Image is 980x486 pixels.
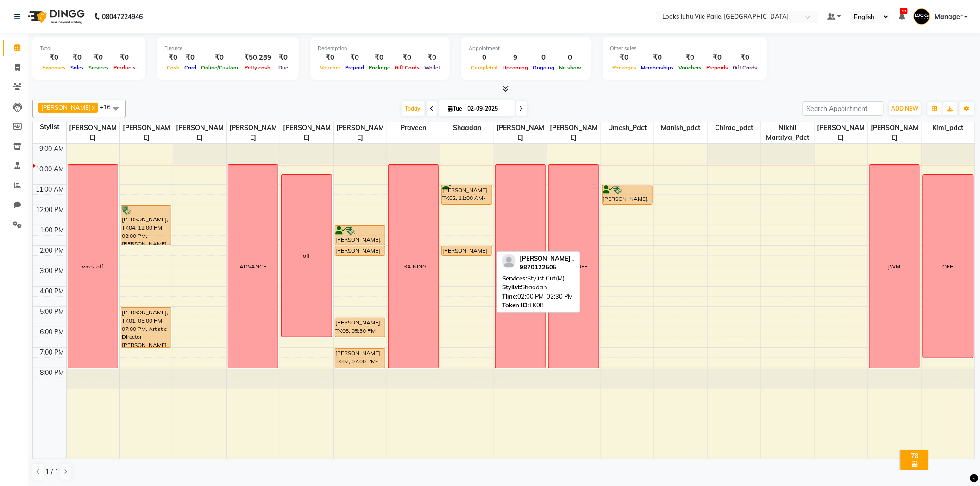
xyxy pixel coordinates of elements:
[318,64,343,71] span: Voucher
[318,44,442,52] div: Redemption
[943,262,954,271] div: OFF
[888,262,901,271] div: JWM
[335,318,385,337] div: [PERSON_NAME], TK05, 05:30 PM-06:30 PM, Blow Dry Sr. Stylist(F)*
[240,52,275,63] div: ₹50,289
[422,64,442,71] span: Wallet
[704,64,730,71] span: Prepaids
[67,122,119,143] span: [PERSON_NAME]
[547,122,600,143] span: [PERSON_NAME]
[33,122,66,132] div: Stylist
[502,274,527,282] span: Services:
[199,64,240,71] span: Online/Custom
[500,52,530,63] div: 9
[708,122,760,134] span: Chirag_pdct
[318,52,343,63] div: ₹0
[900,8,908,14] span: 13
[38,327,66,337] div: 6:00 PM
[502,301,575,310] div: TK08
[815,122,867,143] span: [PERSON_NAME]
[239,262,266,271] div: ADVANCE
[502,283,575,292] div: Shaadan
[889,102,921,115] button: ADD NEW
[86,64,111,71] span: Services
[38,348,66,357] div: 7:00 PM
[676,52,704,63] div: ₹0
[465,102,511,116] input: 2025-09-02
[530,52,557,63] div: 0
[803,101,884,116] input: Search Appointment
[500,64,530,71] span: Upcoming
[102,4,143,30] b: 08047224946
[639,52,676,63] div: ₹0
[40,52,68,63] div: ₹0
[121,308,171,347] div: [PERSON_NAME], TK01, 05:00 PM-07:00 PM, Artistic Director [PERSON_NAME] Touchup
[82,262,103,271] div: week off
[899,12,905,21] a: 13
[38,287,66,296] div: 4:00 PM
[469,64,500,71] span: Completed
[502,283,521,291] span: Stylist:
[557,52,584,63] div: 0
[868,122,921,143] span: [PERSON_NAME]
[502,254,516,268] img: profile
[40,44,138,52] div: Total
[199,52,240,63] div: ₹0
[494,122,547,143] span: [PERSON_NAME]
[111,52,138,63] div: ₹0
[654,122,707,134] span: Manish_pdct
[182,64,199,71] span: Card
[530,64,557,71] span: Ongoing
[422,52,442,63] div: ₹0
[38,225,66,235] div: 1:00 PM
[164,44,291,52] div: Finance
[334,122,387,143] span: [PERSON_NAME]
[227,122,280,143] span: [PERSON_NAME]
[275,52,291,63] div: ₹0
[730,64,760,71] span: Gift Cards
[520,263,574,272] div: 9870122505
[502,292,575,301] div: 02:00 PM-02:30 PM
[442,185,492,204] div: [PERSON_NAME], TK02, 11:00 AM-12:00 PM, Stylist Cut(M)
[38,246,66,255] div: 2:00 PM
[335,246,385,255] div: [PERSON_NAME] ., TK08, 02:00 PM-02:30 PM, Stylist Cut(M)
[892,105,919,112] span: ADD NEW
[730,52,760,63] div: ₹0
[182,52,199,63] div: ₹0
[164,64,182,71] span: Cash
[366,52,392,63] div: ₹0
[120,122,173,143] span: [PERSON_NAME]
[91,104,95,111] a: x
[335,349,385,368] div: [PERSON_NAME], TK07, 07:00 PM-08:00 PM, Stylist Cut(M)
[303,252,310,260] div: off
[100,103,118,111] span: +16
[610,64,639,71] span: Packages
[704,52,730,63] div: ₹0
[387,122,440,134] span: Praveen
[86,52,111,63] div: ₹0
[343,52,366,63] div: ₹0
[557,64,584,71] span: No show
[45,467,58,477] span: 1 / 1
[676,64,704,71] span: Vouchers
[935,12,962,22] span: Manager
[502,293,517,300] span: Time:
[38,144,66,154] div: 9:00 AM
[610,52,639,63] div: ₹0
[41,104,91,111] span: [PERSON_NAME]
[111,64,138,71] span: Products
[914,8,930,25] img: Manager
[280,122,333,143] span: [PERSON_NAME]
[40,64,68,71] span: Expenses
[392,52,422,63] div: ₹0
[469,52,500,63] div: 0
[440,122,493,134] span: Shaadan
[761,122,814,143] span: Nikhil Maraiya_Pdct
[343,64,366,71] span: Prepaid
[24,4,87,30] img: logo
[402,101,425,116] span: Today
[34,164,66,174] div: 10:00 AM
[392,64,422,71] span: Gift Cards
[520,255,574,262] span: [PERSON_NAME] .
[335,226,385,245] div: [PERSON_NAME], TK03, 01:00 PM-02:00 PM, Wash Shampoo(F)
[243,64,273,71] span: Petty cash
